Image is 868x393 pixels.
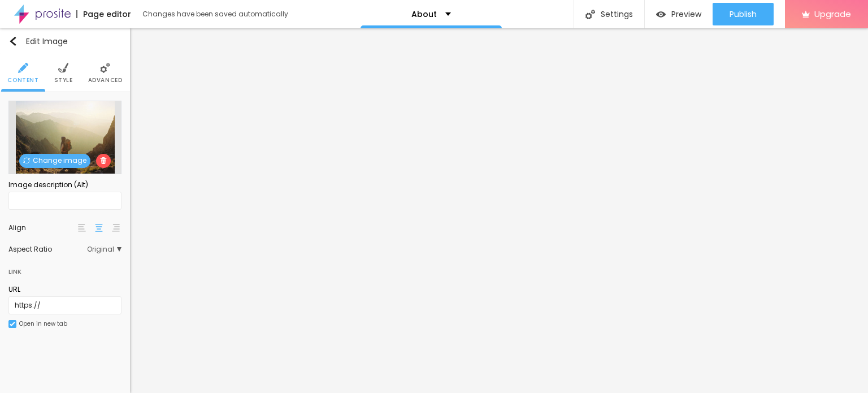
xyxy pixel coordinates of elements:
img: paragraph-center-align.svg [95,224,103,232]
div: Align [8,224,76,231]
img: Icone [8,37,18,46]
div: Image description (Alt) [8,180,121,190]
img: Icone [58,63,68,73]
div: URL [8,284,121,295]
span: Change image [19,154,90,168]
span: Upgrade [814,9,851,19]
img: view-1.svg [656,10,666,19]
button: Preview [645,3,713,25]
iframe: Editor [130,28,868,393]
img: Icone [585,10,595,19]
div: Link [8,265,21,278]
img: Icone [100,157,107,164]
img: Icone [100,63,110,73]
p: About [411,10,437,18]
span: Advanced [88,77,123,83]
span: Preview [671,10,701,19]
span: Style [54,77,73,83]
span: Original [87,246,121,253]
img: paragraph-right-align.svg [112,224,120,232]
img: Icone [10,321,15,327]
div: Edit Image [8,37,68,46]
img: Icone [18,63,28,73]
div: Page editor [76,10,131,18]
span: Publish [730,10,757,19]
span: Content [7,77,38,83]
div: Link [8,258,121,279]
img: paragraph-left-align.svg [78,224,86,232]
div: Aspect Ratio [8,246,87,253]
img: Icone [23,157,30,164]
button: Publish [713,3,774,25]
div: Open in new tab [19,321,67,327]
div: Changes have been saved automatically [142,11,288,18]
